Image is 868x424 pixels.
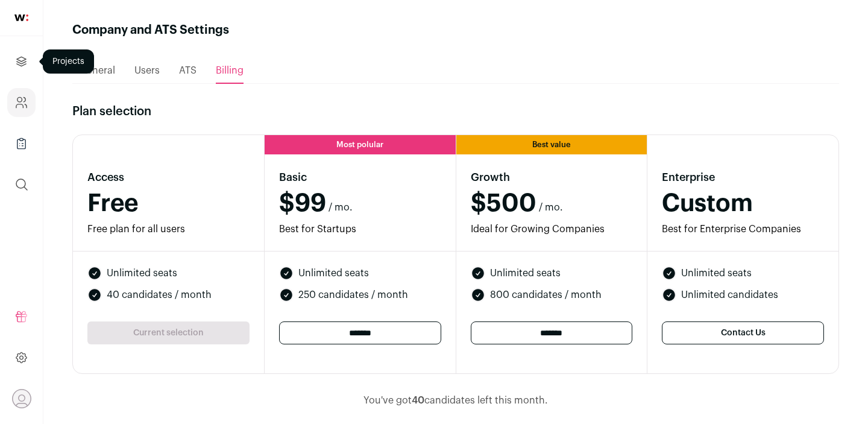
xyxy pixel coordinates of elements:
[681,266,752,280] span: Unlimited seats
[279,193,326,215] span: $99
[279,222,441,236] div: Best for Startups
[456,135,647,154] div: Best value
[179,59,197,83] a: ATS
[662,169,824,186] h3: Enterprise
[43,49,94,74] div: Projects
[80,59,115,83] a: General
[298,288,408,302] span: 250 candidates / month
[134,59,160,83] a: Users
[80,66,115,75] span: General
[216,66,244,75] span: Billing
[265,135,456,154] div: Most polular
[87,169,250,186] h3: Access
[7,47,36,76] a: Projects
[662,222,824,236] div: Best for Enterprise Companies
[87,192,138,216] span: Free
[12,389,31,408] button: Open dropdown
[72,103,839,120] h2: Plan selection
[107,266,177,280] span: Unlimited seats
[681,288,778,302] span: Unlimited candidates
[107,288,212,302] span: 40 candidates / month
[87,222,250,236] div: Free plan for all users
[490,266,561,280] span: Unlimited seats
[412,396,424,405] span: 40
[7,129,36,158] a: Company Lists
[471,193,536,215] span: $500
[329,200,353,215] span: / mo.
[662,192,753,216] span: Custom
[179,66,197,75] span: ATS
[471,169,633,186] h3: Growth
[134,66,160,75] span: Users
[279,169,441,186] h3: Basic
[14,14,28,21] img: wellfound-shorthand-0d5821cbd27db2630d0214b213865d53afaa358527fdda9d0ea32b1df1b89c2c.svg
[662,321,824,344] a: Contact Us
[539,200,563,215] span: / mo.
[87,321,250,344] div: Current selection
[72,393,839,408] div: You've got candidates left this month.
[471,222,633,236] div: Ideal for Growing Companies
[298,266,369,280] span: Unlimited seats
[72,22,229,39] h1: Company and ATS Settings
[490,288,602,302] span: 800 candidates / month
[7,88,36,117] a: Company and ATS Settings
